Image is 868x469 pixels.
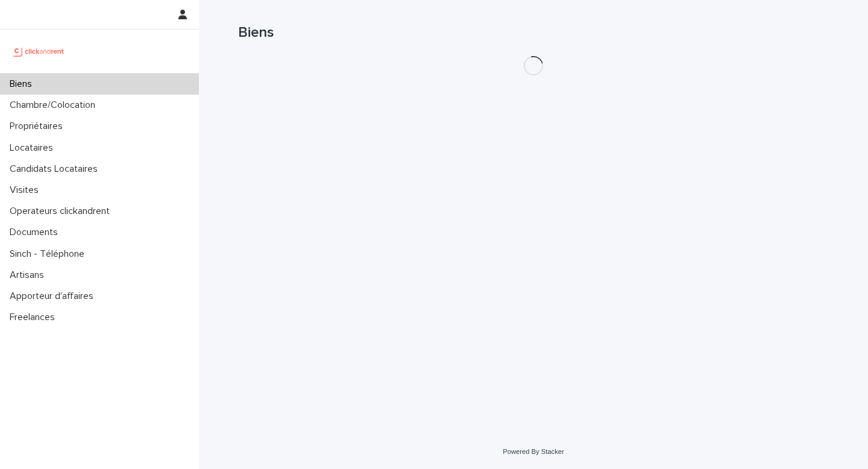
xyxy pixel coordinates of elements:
[5,312,64,323] p: Freelances
[5,78,42,90] p: Biens
[5,184,48,196] p: Visites
[5,99,105,111] p: Chambre/Colocation
[5,248,94,260] p: Sinch - Téléphone
[5,269,54,281] p: Artisans
[5,163,107,175] p: Candidats Locataires
[5,142,63,154] p: Locataires
[5,121,72,132] p: Propriétaires
[5,206,119,217] p: Operateurs clickandrent
[238,24,829,42] h1: Biens
[5,291,103,302] p: Apporteur d'affaires
[10,39,68,63] img: UCB0brd3T0yccxBKYDjQ
[5,227,68,238] p: Documents
[503,448,564,455] a: Powered By Stacker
